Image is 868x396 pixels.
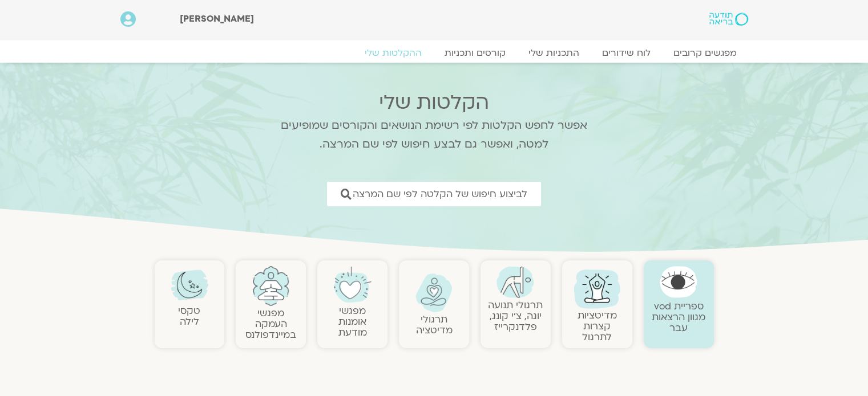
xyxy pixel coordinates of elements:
a: תרגולימדיטציה [416,313,453,337]
a: לביצוע חיפוש של הקלטה לפי שם המרצה [327,182,541,206]
a: מדיטציות קצרות לתרגול [578,309,617,344]
nav: Menu [120,47,748,59]
a: ההקלטות שלי [353,47,433,59]
p: אפשר לחפש הקלטות לפי רשימת הנושאים והקורסים שמופיעים למטה, ואפשר גם לבצע חיפוש לפי שם המרצה. [266,116,603,154]
a: טקסילילה [178,304,200,328]
a: מפגשיאומנות מודעת [338,304,367,339]
a: מפגשים קרובים [662,47,748,59]
a: מפגשיהעמקה במיינדפולנס [245,307,296,341]
span: [PERSON_NAME] [180,13,254,25]
a: לוח שידורים [591,47,662,59]
span: לביצוע חיפוש של הקלטה לפי שם המרצה [353,189,527,199]
a: תרגולי תנועהיוגה, צ׳י קונג, פלדנקרייז [488,299,543,333]
a: התכניות שלי [517,47,591,59]
a: ספריית vodמגוון הרצאות עבר [652,300,705,334]
h2: הקלטות שלי [266,91,603,114]
a: קורסים ותכניות [433,47,517,59]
